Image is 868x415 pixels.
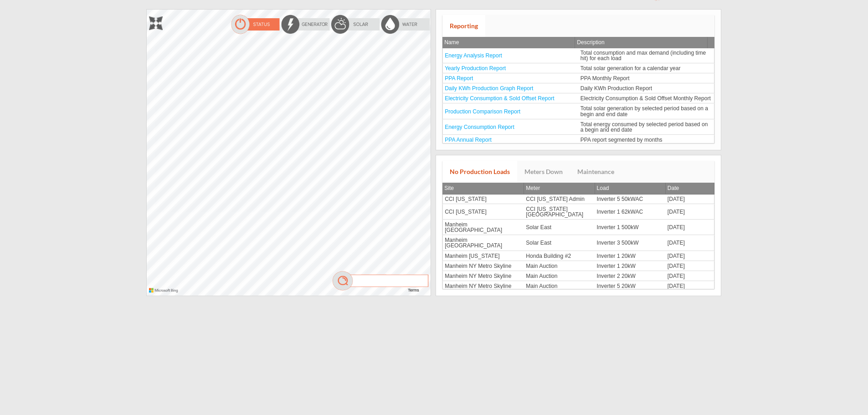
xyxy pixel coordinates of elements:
a: Reporting [442,15,485,37]
td: [DATE] [666,281,715,291]
td: Solar East [524,220,595,235]
td: Total energy consumed by selected period based on a begin and end date [579,119,715,135]
a: Production Comparison Report [445,108,520,115]
td: Total solar generation by selected period based on a begin and end date [579,103,715,119]
td: PPA report segmented by months [579,135,715,145]
img: zoom.png [149,16,163,30]
a: Yearly Production Report [445,65,506,72]
span: Date [668,185,679,191]
a: Energy Analysis Report [445,52,502,59]
a: Energy Consumption Report [445,124,514,130]
a: Meters Down [517,161,570,183]
img: energyOff.png [280,14,330,35]
td: CCI [US_STATE] [442,195,524,204]
td: Main Auction [524,261,595,271]
a: PPA Report [445,75,473,82]
td: Manheim NY Metro Skyline [442,281,524,291]
td: [DATE] [666,271,715,281]
td: Inverter 3 500kW [595,235,666,251]
td: Manheim [GEOGRAPHIC_DATA] [442,235,524,251]
td: [DATE] [666,251,715,261]
td: Electricity Consumption & Sold Offset Monthly Report [579,93,715,103]
a: Daily KWh Production Graph Report [445,85,533,92]
td: CCI [US_STATE][GEOGRAPHIC_DATA] [524,204,595,220]
img: waterOff.png [380,14,431,35]
td: Main Auction [524,271,595,281]
td: Inverter 5 20kW [595,281,666,291]
th: Site [442,183,524,195]
a: Electricity Consumption & Sold Offset Report [445,95,554,102]
span: Load [597,185,609,191]
td: Inverter 1 20kW [595,251,666,261]
td: Manheim NY Metro Skyline [442,261,524,271]
span: Name [444,39,459,46]
td: [DATE] [666,220,715,235]
th: Load [595,183,666,195]
td: Inverter 1 20kW [595,261,666,271]
td: Main Auction [524,281,595,291]
td: Daily KWh Production Report [579,83,715,93]
td: Manheim [GEOGRAPHIC_DATA] [442,220,524,235]
img: solarOff.png [330,14,380,35]
td: [DATE] [666,195,715,204]
span: Description [577,39,605,46]
td: [DATE] [666,204,715,220]
td: Honda Building #2 [524,251,595,261]
td: Inverter 5 50kWAC [595,195,666,204]
td: Inverter 1 500kW [595,220,666,235]
td: Manheim [US_STATE] [442,251,524,261]
img: mag.png [331,271,431,291]
td: CCI [US_STATE] [442,204,524,220]
a: Microsoft Bing [149,290,180,293]
a: No Production Loads [442,161,517,183]
th: Description [575,37,708,48]
a: PPA Annual Report [445,137,492,143]
span: Site [444,185,454,191]
td: [DATE] [666,261,715,271]
span: Meter [526,185,540,191]
td: Total solar generation for a calendar year [579,63,715,73]
td: PPA Monthly Report [579,73,715,83]
th: Meter [524,183,595,195]
td: Inverter 1 62kWAC [595,204,666,220]
td: Solar East [524,235,595,251]
td: Manheim NY Metro Skyline [442,271,524,281]
td: CCI [US_STATE] Admin [524,195,595,204]
img: statusOn.png [230,14,280,35]
th: Date [666,183,715,195]
a: Maintenance [570,161,621,183]
td: Total consumption and max demand (including time hit) for each load [579,48,715,63]
td: Inverter 2 20kW [595,271,666,281]
td: [DATE] [666,235,715,251]
th: Name [442,37,575,48]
